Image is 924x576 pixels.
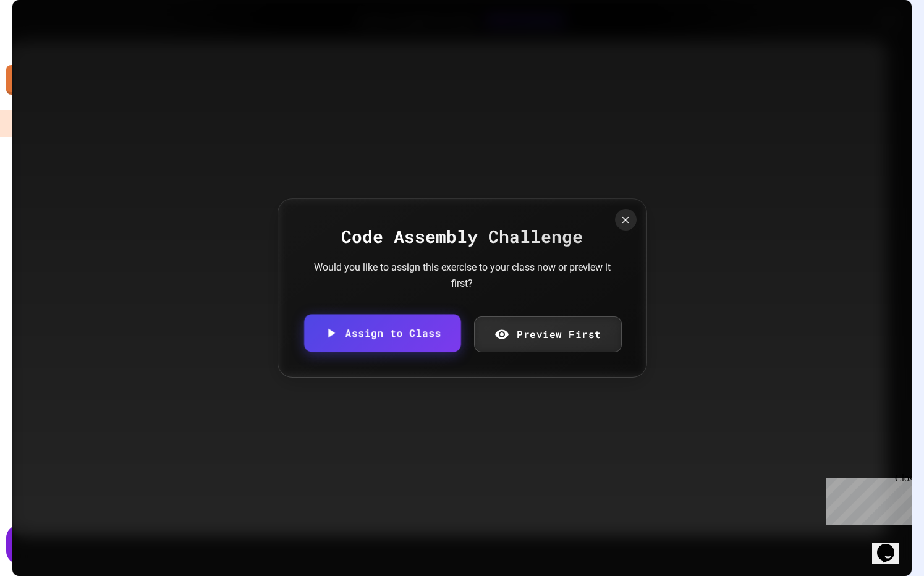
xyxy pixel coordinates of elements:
div: Would you like to assign this exercise to your class now or preview it first? [314,260,611,291]
a: Preview First [474,316,621,352]
a: Assign to Class [304,314,460,352]
div: Chat with us now!Close [5,5,85,78]
iframe: chat widget [821,473,912,525]
div: Code Assembly Challenge [303,224,622,250]
iframe: chat widget [872,527,912,564]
